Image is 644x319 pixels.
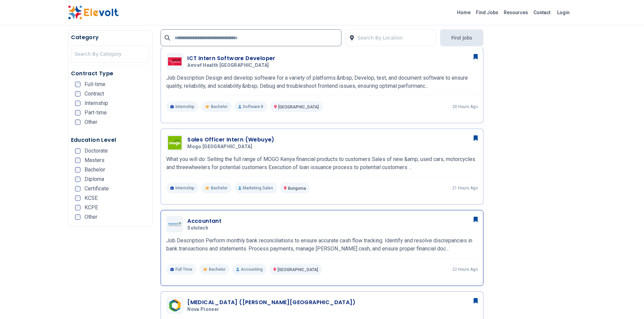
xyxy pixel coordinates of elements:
span: Mogo [GEOGRAPHIC_DATA] [187,144,252,150]
span: Bachelor [211,185,228,191]
p: 20 hours ago [452,104,478,109]
a: Amref Health AfricaICT Intern Software DeveloperAmref Health [GEOGRAPHIC_DATA]Job Description Des... [166,53,478,112]
span: Other [85,119,97,125]
span: Diploma [85,177,104,182]
h3: ICT Intern Software Developer [187,54,276,62]
input: Full-time [75,82,80,87]
span: Bachelor [209,267,225,272]
input: Other [75,214,80,220]
a: Mogo KenyaSales Officer Intern (Webuye)Mogo [GEOGRAPHIC_DATA]What you will do: Selling the full r... [166,134,478,193]
img: Nova Pioneer [168,299,182,312]
input: Contract [75,91,80,97]
p: 21 hours ago [452,185,478,191]
iframe: Chat Widget [610,287,644,319]
iframe: Advertisement [492,30,576,233]
button: Find Jobs [440,29,483,46]
input: Certificate [75,186,80,191]
img: Elevolt [68,5,119,20]
p: Full Time [166,264,196,275]
span: KCSE [85,195,98,201]
span: Contract [85,91,104,97]
span: Internship [85,101,108,106]
p: Job Description Perform monthly bank reconciliations to ensure accurate cash flow tracking. Ident... [166,237,478,253]
p: Internship [166,101,198,112]
h3: Sales Officer Intern (Webuye) [187,136,275,144]
h5: Education Level [71,136,150,144]
input: Bachelor [75,167,80,172]
input: Masters [75,158,80,163]
p: Accounting [232,264,267,275]
input: Other [75,119,80,125]
span: Certificate [85,186,109,191]
span: Full-time [85,82,105,87]
span: Part-time [85,110,107,115]
h5: Contract Type [71,70,150,78]
a: Login [553,6,574,19]
img: Amref Health Africa [168,57,182,65]
span: Nova Pioneer [187,307,219,313]
h3: [MEDICAL_DATA] ([PERSON_NAME][GEOGRAPHIC_DATA]) [187,298,355,307]
input: Part-time [75,110,80,115]
input: KCPE [75,205,80,210]
span: Amref Health [GEOGRAPHIC_DATA] [187,62,269,69]
a: Resources [501,7,531,18]
p: Software It [234,101,267,112]
h3: Accountant [187,217,221,225]
h5: Category [71,33,150,42]
a: Find Jobs [473,7,501,18]
p: Marketing Sales [234,183,277,193]
input: KCSE [75,195,80,201]
span: Bungoma [288,186,306,191]
span: Masters [85,158,104,163]
p: Internship [166,183,198,193]
img: Solutech [168,222,182,226]
input: Internship [75,101,80,106]
input: Diploma [75,177,80,182]
span: Bachelor [211,104,228,109]
span: Bachelor [85,167,105,172]
a: SolutechAccountantSolutechJob Description Perform monthly bank reconciliations to ensure accurate... [166,216,478,275]
p: What you will do: Selling the full range of MOGO Kenya financial products to customers Sales of n... [166,155,478,171]
a: Home [454,7,473,18]
span: Doctorate [85,148,108,154]
p: 22 hours ago [452,267,478,272]
span: KCPE [85,205,98,210]
span: Solutech [187,225,208,231]
img: Mogo Kenya [168,136,182,150]
span: Other [85,214,97,220]
p: Job Description Design and develop software for a variety of platforms.&nbsp; Develop, test, and ... [166,74,478,90]
span: [GEOGRAPHIC_DATA] [278,267,318,272]
input: Doctorate [75,148,80,154]
span: [GEOGRAPHIC_DATA] [278,105,319,109]
a: Contact [531,7,553,18]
